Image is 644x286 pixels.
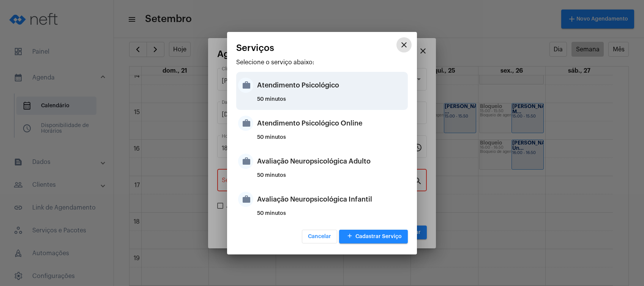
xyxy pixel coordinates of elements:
mat-icon: work [238,116,253,131]
mat-icon: add [345,231,354,242]
mat-icon: work [238,78,253,93]
span: Cancelar [308,234,331,239]
div: Avaliação Neuropsicológica Adulto [257,150,406,173]
div: 50 minutos [257,97,406,108]
span: Cadastrar Serviço [345,234,402,239]
span: Serviços [236,43,274,53]
div: Atendimento Psicológico Online [257,112,406,135]
button: Cadastrar Serviço [339,230,408,243]
div: 50 minutos [257,173,406,184]
button: Cancelar [302,230,337,243]
mat-icon: work [238,154,253,169]
div: 50 minutos [257,135,406,146]
div: Atendimento Psicológico [257,74,406,97]
div: 50 minutos [257,211,406,222]
div: Avaliação Neuropsicológica Infantil [257,188,406,211]
mat-icon: close [399,40,409,49]
mat-icon: work [238,192,253,207]
p: Selecione o serviço abaixo: [236,59,408,66]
